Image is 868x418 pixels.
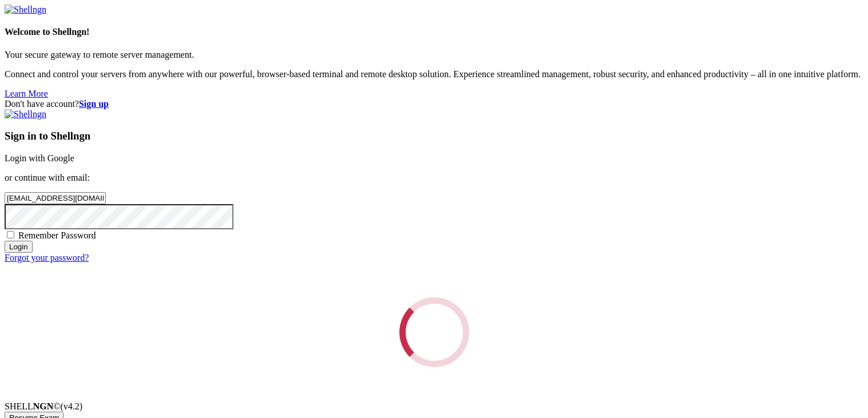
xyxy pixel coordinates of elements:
[5,130,863,142] h3: Sign in to Shellngn
[79,99,109,109] a: Sign up
[5,27,863,37] h4: Welcome to Shellngn!
[5,109,46,120] img: Shellngn
[5,192,106,204] input: Email address
[18,230,96,240] span: Remember Password
[5,173,863,183] p: or continue with email:
[5,241,33,253] input: Login
[398,296,471,369] div: Loading...
[5,69,863,79] p: Connect and control your servers from anywhere with our powerful, browser-based terminal and remo...
[5,50,863,60] p: Your secure gateway to remote server management.
[5,99,863,109] div: Don't have account?
[5,153,74,163] a: Login with Google
[5,401,82,411] span: SHELL ©
[7,231,14,238] input: Remember Password
[5,253,89,262] a: Forgot your password?
[5,89,48,98] a: Learn More
[61,401,83,411] span: 4.2.0
[5,5,46,15] img: Shellngn
[33,401,54,411] b: NGN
